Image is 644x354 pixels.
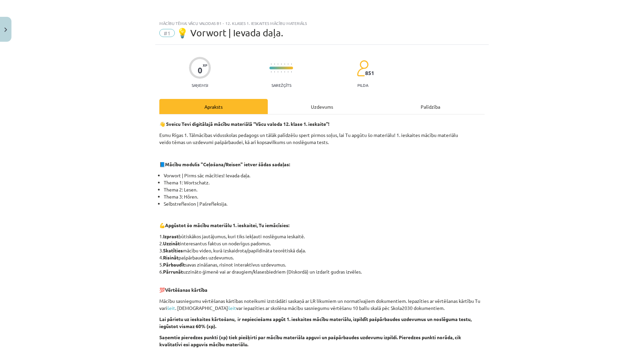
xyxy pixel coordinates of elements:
[281,63,282,65] img: icon-short-line-57e1e144782c952c97e751825c79c345078a6d821885a25fce030b3d8c18986b.svg
[274,63,275,65] img: icon-short-line-57e1e144782c952c97e751825c79c345078a6d821885a25fce030b3d8c18986b.svg
[159,279,485,293] p: 💯
[163,233,179,239] b: Izprast
[376,99,485,114] div: Palīdzība
[281,71,282,73] img: icon-short-line-57e1e144782c952c97e751825c79c345078a6d821885a25fce030b3d8c18986b.svg
[163,261,185,268] b: Pārbaudīt
[159,334,461,347] strong: Saņemtie pieredzes punkti (xp) tiek piešķirti par mācību materiāla apguvi un pašpārbaudes uzdevum...
[271,63,271,65] img: icon-short-line-57e1e144782c952c97e751825c79c345078a6d821885a25fce030b3d8c18986b.svg
[271,83,291,87] p: Sarežģīts
[159,121,329,127] strong: 👋 Sveicu Tevi digitālajā mācību materiālā “Vācu valoda 12. klase 1. ieskaite”!
[159,21,485,26] div: Mācību tēma: Vācu valodas b1 - 12. klases 1. ieskaites mācību materiāls
[284,63,285,65] img: icon-short-line-57e1e144782c952c97e751825c79c345078a6d821885a25fce030b3d8c18986b.svg
[164,186,485,193] li: Thema 2: Lesen.
[198,66,202,75] div: 0
[163,247,183,253] b: Skatīties
[228,305,236,311] a: šeit
[163,269,183,275] b: Pārrunāt
[4,28,7,32] img: icon-close-lesson-0947bae3869378f0d4975bcd49f059093ad1ed9edebbc8119c70593378902aed.svg
[163,240,180,246] b: Uzzināt
[159,316,472,329] strong: Lai pārietu uz ieskaites kārtošanu, ir nepieciešams apgūt 1. ieskaites mācību materiālu, izpildīt...
[291,63,292,65] img: icon-short-line-57e1e144782c952c97e751825c79c345078a6d821885a25fce030b3d8c18986b.svg
[164,172,485,179] li: Vorwort | Pirms sāc mācīties! Ievada daļa.
[165,222,289,228] b: Apgūstot šo mācību materiālu 1. ieskaitei, Tu iemācīsies:
[357,83,368,87] p: pilda
[165,161,290,167] strong: Mācību modulis "Ceļošana/Reisen" ietver šādas sadaļas:
[159,99,268,114] div: Apraksts
[164,179,485,186] li: Thema 1: Wortschatz.
[357,60,368,77] img: students-c634bb4e5e11cddfef0936a35e636f08e4e9abd3cc4e673bd6f9a4125e45ecb1.svg
[164,193,485,200] li: Thema 3: Hören.
[159,29,175,37] span: #1
[176,27,283,38] span: 💡 Vorwort | Ievada daļa.
[284,71,285,73] img: icon-short-line-57e1e144782c952c97e751825c79c345078a6d821885a25fce030b3d8c18986b.svg
[159,233,485,275] p: 1. būtiskākos jautājumus, kuri tiks iekļauti noslēguma ieskaitē. 2. interesantus faktus un noderī...
[189,83,211,87] p: Saņemsi
[288,63,288,65] img: icon-short-line-57e1e144782c952c97e751825c79c345078a6d821885a25fce030b3d8c18986b.svg
[203,63,207,67] span: XP
[278,63,278,65] img: icon-short-line-57e1e144782c952c97e751825c79c345078a6d821885a25fce030b3d8c18986b.svg
[159,222,485,229] p: 💪
[271,71,271,73] img: icon-short-line-57e1e144782c952c97e751825c79c345078a6d821885a25fce030b3d8c18986b.svg
[163,254,179,260] b: Risināt
[164,200,485,207] li: Selbstreflexion | Pašrefleksija.
[278,71,278,73] img: icon-short-line-57e1e144782c952c97e751825c79c345078a6d821885a25fce030b3d8c18986b.svg
[365,70,374,76] span: 851
[274,71,275,73] img: icon-short-line-57e1e144782c952c97e751825c79c345078a6d821885a25fce030b3d8c18986b.svg
[165,287,207,293] b: Vērtēšanas kārtība
[159,132,485,146] p: Esmu Rīgas 1. Tālmācības vidusskolas pedagogs un tālāk palīdzēšu spert pirmos soļus, lai Tu apgūt...
[167,305,175,311] a: šeit
[159,297,485,312] p: Mācību sasniegumu vērtēšanas kārtības noteikumi izstrādāti saskaņā ar LR likumiem un normatīvajie...
[159,161,485,168] p: 📘
[268,99,376,114] div: Uzdevums
[288,71,288,73] img: icon-short-line-57e1e144782c952c97e751825c79c345078a6d821885a25fce030b3d8c18986b.svg
[291,71,292,73] img: icon-short-line-57e1e144782c952c97e751825c79c345078a6d821885a25fce030b3d8c18986b.svg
